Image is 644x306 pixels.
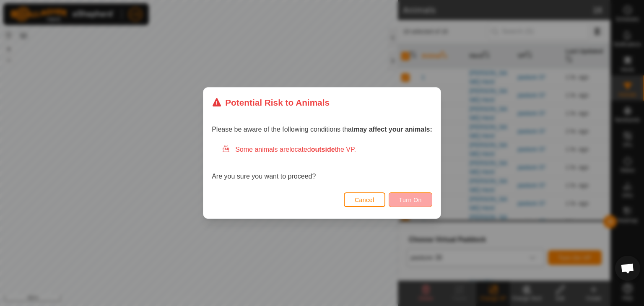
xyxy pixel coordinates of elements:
[355,197,374,203] span: Cancel
[615,256,640,281] div: Open chat
[212,96,330,109] div: Potential Risk to Animals
[344,192,385,207] button: Cancel
[212,126,432,133] span: Please be aware of the following conditions that
[222,145,432,155] div: Some animals are
[212,145,432,182] div: Are you sure you want to proceed?
[353,126,432,133] strong: may affect your animals:
[389,192,432,207] button: Turn On
[311,146,335,153] strong: outside
[289,146,356,153] span: located the VP.
[399,197,422,203] span: Turn On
